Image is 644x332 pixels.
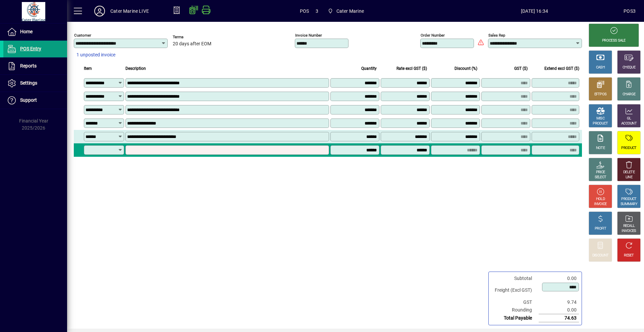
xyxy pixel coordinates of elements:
[623,170,635,175] div: DELETE
[325,5,367,17] span: Cater Marine
[514,65,528,72] span: GST ($)
[621,202,637,207] div: SUMMARY
[621,146,636,151] div: PRODUCT
[621,197,636,202] div: PRODUCT
[491,306,539,314] td: Rounding
[300,6,309,16] span: POS
[20,80,37,86] span: Settings
[596,65,605,70] div: CASH
[594,202,606,207] div: INVOICE
[596,170,605,175] div: PRICE
[622,229,636,234] div: INVOICES
[125,65,146,72] span: Description
[421,33,445,38] mat-label: Order number
[20,29,33,34] span: Home
[3,75,67,92] a: Settings
[491,314,539,322] td: Total Payable
[596,197,605,202] div: HOLD
[336,6,364,16] span: Cater Marine
[539,275,579,282] td: 0.00
[595,226,606,231] div: PROFIT
[454,65,477,72] span: Discount (%)
[596,146,605,151] div: NOTE
[3,92,67,109] a: Support
[592,253,608,258] div: DISCOUNT
[76,51,115,58] span: 1 unposted invoice
[539,306,579,314] td: 0.00
[445,6,624,16] span: [DATE] 16:34
[316,6,318,16] span: 3
[602,38,626,43] div: PROCESS SALE
[539,314,579,322] td: 74.63
[626,175,632,180] div: LINE
[627,116,631,121] div: GL
[74,49,118,61] button: 1 unposted invoice
[89,5,110,17] button: Profile
[596,116,604,121] div: MISC
[624,6,636,16] div: POS3
[361,65,377,72] span: Quantity
[594,92,607,97] div: EFTPOS
[173,35,213,39] span: Terms
[3,58,67,75] a: Reports
[173,41,211,47] span: 20 days after EOM
[491,298,539,306] td: GST
[20,46,41,51] span: POS Entry
[84,65,92,72] span: Item
[488,33,505,38] mat-label: Sales rep
[539,298,579,306] td: 9.74
[593,121,608,126] div: PRODUCT
[491,275,539,282] td: Subtotal
[595,175,606,180] div: SELECT
[623,224,635,229] div: RECALL
[20,63,37,68] span: Reports
[396,65,427,72] span: Rate excl GST ($)
[544,65,579,72] span: Extend excl GST ($)
[20,97,37,103] span: Support
[3,23,67,40] a: Home
[295,33,322,38] mat-label: Invoice number
[623,92,636,97] div: CHARGE
[623,65,635,70] div: CHEQUE
[110,6,149,16] div: Cater Marine LIVE
[624,253,634,258] div: RESET
[74,33,91,38] mat-label: Customer
[491,282,539,298] td: Freight (Excl GST)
